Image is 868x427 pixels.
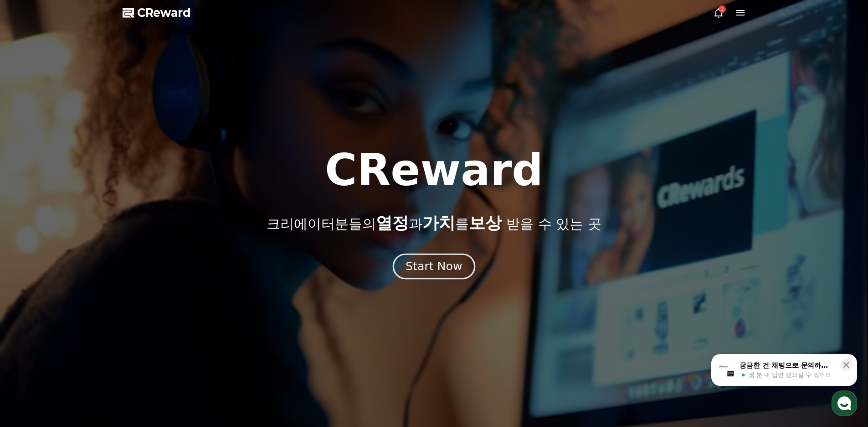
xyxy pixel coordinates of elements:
div: Start Now [406,259,462,274]
span: 보상 [469,213,502,232]
a: 대화 [60,289,118,312]
h1: CReward [325,148,543,192]
button: Start Now [393,254,475,280]
a: 설정 [118,289,175,312]
a: 홈 [3,289,60,312]
a: Start Now [395,263,473,272]
a: 1 [713,7,724,18]
span: 대화 [83,303,94,311]
span: 열정 [376,213,409,232]
span: 홈 [29,303,34,310]
div: 1 [719,5,726,13]
a: CReward [123,5,191,20]
span: 설정 [141,303,152,310]
span: 가치 [422,213,455,232]
p: 크리에이터분들의 과 를 받을 수 있는 곳 [267,214,601,232]
span: CReward [137,5,191,20]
